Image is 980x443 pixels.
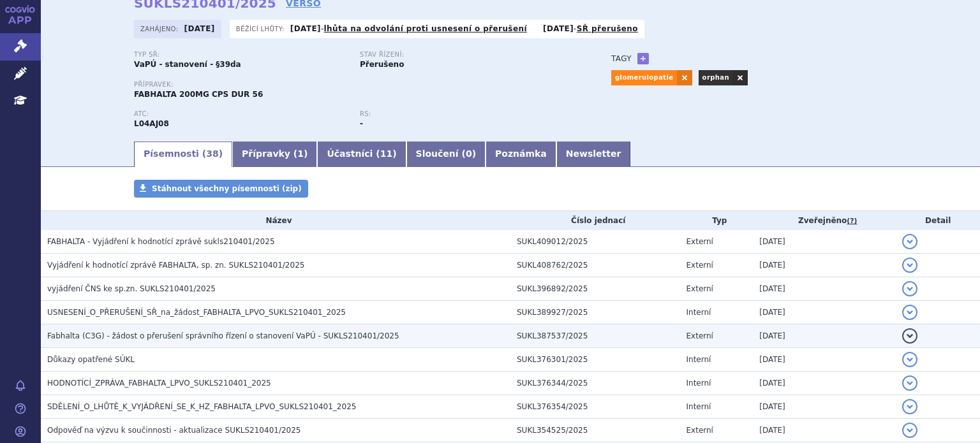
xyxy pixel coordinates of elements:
strong: [DATE] [543,24,574,33]
button: detail [902,258,917,273]
span: Interní [687,355,711,364]
td: SUKL389927/2025 [510,301,680,324]
span: Důkazy opatřené SÚKL [47,355,135,364]
span: 1 [297,149,304,159]
p: - [290,24,527,34]
span: USNESENÍ_O_PŘERUŠENÍ_SŘ_na_žádost_FABHALTA_LPVO_SUKLS210401_2025 [47,308,346,317]
span: SDĚLENÍ_O_LHŮTĚ_K_VYJÁDŘENÍ_SE_K_HZ_FABHALTA_LPVO_SUKLS210401_2025 [47,402,356,411]
span: FABHALTA - Vyjádření k hodnotící zprávě sukls210401/2025 [47,237,275,246]
span: Stáhnout všechny písemnosti (zip) [152,184,302,193]
a: Poznámka [486,142,556,167]
p: Přípravek: [134,81,586,89]
button: detail [902,423,917,438]
th: Název [41,211,510,230]
a: Účastníci (11) [317,142,406,167]
td: [DATE] [753,301,896,324]
th: Detail [896,211,980,230]
td: SUKL387537/2025 [510,324,680,348]
span: Externí [687,237,713,246]
strong: [DATE] [184,24,215,33]
abbr: (?) [847,217,857,226]
td: [DATE] [753,372,896,395]
strong: [DATE] [290,24,321,33]
p: ATC: [134,110,347,118]
span: HODNOTÍCÍ_ZPRÁVA_FABHALTA_LPVO_SUKLS210401_2025 [47,379,271,388]
span: Externí [687,261,713,270]
td: SUKL376344/2025 [510,372,680,395]
td: [DATE] [753,395,896,419]
td: [DATE] [753,324,896,348]
p: Typ SŘ: [134,51,347,59]
strong: IPTAKOPAN [134,119,169,128]
td: SUKL408762/2025 [510,254,680,277]
p: RS: [360,110,573,118]
td: [DATE] [753,254,896,277]
a: SŘ přerušeno [577,24,638,33]
span: Interní [687,308,711,317]
td: [DATE] [753,230,896,254]
span: Vyjádření k hodnotící zprávě FABHALTA, sp. zn. SUKLS210401/2025 [47,261,304,270]
a: lhůta na odvolání proti usnesení o přerušení [324,24,527,33]
button: detail [902,281,917,296]
span: Fabhalta (C3G) - žádost o přerušení správního řízení o stanovení VaPÚ - SUKLS210401/2025 [47,331,399,340]
td: [DATE] [753,348,896,372]
a: glomerulopatie [611,70,677,85]
p: Stav řízení: [360,51,573,59]
td: SUKL354525/2025 [510,419,680,442]
span: 11 [380,149,392,159]
strong: Přerušeno [360,60,404,69]
span: vyjádření ČNS ke sp.zn. SUKLS210401/2025 [47,284,216,293]
button: detail [902,305,917,320]
th: Typ [680,211,754,230]
a: Písemnosti (38) [134,142,232,167]
td: SUKL376301/2025 [510,348,680,372]
span: 38 [206,149,218,159]
a: Stáhnout všechny písemnosti (zip) [134,180,308,198]
a: Sloučení (0) [406,142,486,167]
button: detail [902,352,917,367]
button: detail [902,234,917,249]
h3: Tagy [611,51,632,66]
td: SUKL396892/2025 [510,277,680,301]
span: Externí [687,331,713,340]
th: Zveřejněno [753,211,896,230]
a: + [637,53,649,64]
a: Přípravky (1) [232,142,317,167]
button: detail [902,375,917,391]
strong: VaPÚ - stanovení - §39da [134,60,241,69]
td: SUKL409012/2025 [510,230,680,254]
p: - [543,24,638,34]
span: Externí [687,426,713,435]
td: SUKL376354/2025 [510,395,680,419]
span: Zahájeno: [140,24,181,34]
td: [DATE] [753,419,896,442]
button: detail [902,399,917,414]
span: Odpověď na výzvu k součinnosti - aktualizace SUKLS210401/2025 [47,426,301,435]
button: detail [902,328,917,344]
th: Číslo jednací [510,211,680,230]
a: Newsletter [556,142,631,167]
strong: - [360,119,363,128]
a: orphan [699,70,732,85]
span: Běžící lhůty: [236,24,287,34]
td: [DATE] [753,277,896,301]
span: FABHALTA 200MG CPS DUR 56 [134,90,263,99]
span: Interní [687,402,711,411]
span: 0 [466,149,472,159]
span: Externí [687,284,713,293]
span: Interní [687,379,711,388]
